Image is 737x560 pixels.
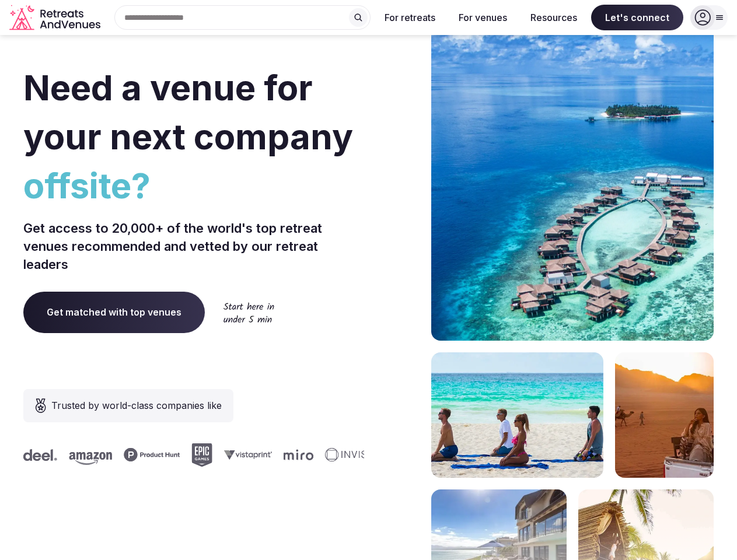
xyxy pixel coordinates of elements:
svg: Retreats and Venues company logo [9,5,103,31]
svg: Vistaprint company logo [224,450,272,460]
a: Visit the homepage [9,5,103,31]
button: For venues [449,5,516,30]
p: Get access to 20,000+ of the world's top retreat venues recommended and vetted by our retreat lea... [23,219,364,273]
span: Trusted by world-class companies like [51,398,222,412]
svg: Invisible company logo [325,448,389,462]
span: offsite? [23,161,364,210]
span: Need a venue for your next company [23,66,353,157]
svg: Deel company logo [23,449,57,461]
button: Resources [521,5,586,30]
img: yoga on tropical beach [431,352,603,478]
span: Let's connect [591,5,683,30]
svg: Miro company logo [284,449,313,460]
img: woman sitting in back of truck with camels [615,352,714,478]
svg: Epic Games company logo [191,443,212,467]
a: Get matched with top venues [23,292,205,332]
img: Start here in under 5 min [223,302,274,323]
button: For retreats [375,5,445,30]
